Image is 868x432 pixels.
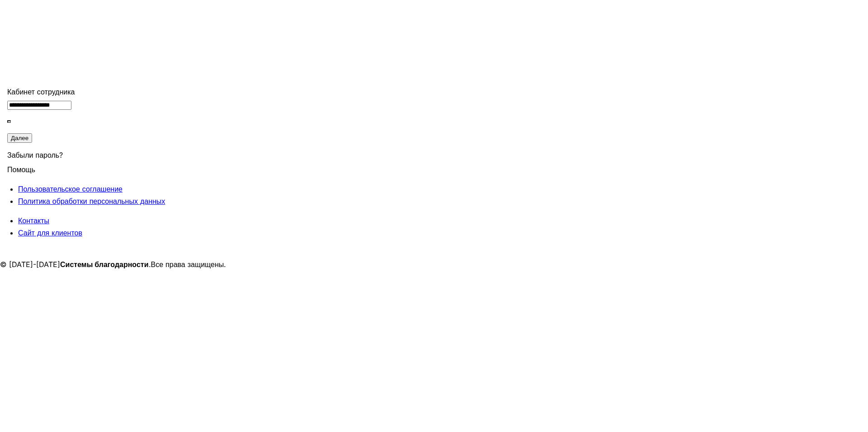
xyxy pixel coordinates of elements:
[60,260,149,269] strong: Системы благодарности
[7,86,196,98] div: Кабинет сотрудника
[18,216,49,225] span: Контакты
[18,184,123,193] span: Пользовательское соглашение
[151,260,226,269] span: Все права защищены.
[18,228,82,237] span: Сайт для клиентов
[7,133,32,143] button: Далее
[7,160,35,174] span: Помощь
[7,144,196,164] div: Забыли пароль?
[18,197,165,206] span: Политика обработки персональных данных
